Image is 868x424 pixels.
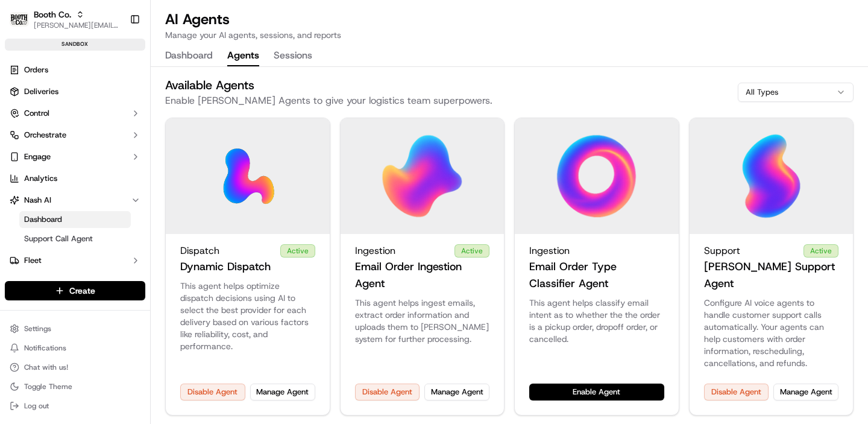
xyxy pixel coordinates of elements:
p: Welcome 👋 [12,48,219,68]
img: Dynamic Dispatch [204,133,291,220]
button: Manage Agent [424,384,489,400]
a: 💻API Documentation [97,170,198,192]
span: Fleet [24,255,42,266]
button: Orchestrate [5,125,145,145]
a: Analytics [5,169,145,188]
div: Support [704,244,839,258]
span: Control [24,108,49,119]
span: Create [69,285,95,297]
p: This agent helps ingest emails, extract order information and uploads them to [PERSON_NAME] syste... [355,297,490,345]
p: This agent helps classify email intent as to whether the the order is a pickup order, dropoff ord... [529,297,664,345]
div: Active [280,244,315,258]
div: sandbox [5,39,145,51]
div: Active [454,244,489,258]
span: Support Call Agent [24,233,93,244]
div: 💻 [102,176,112,186]
p: Configure AI voice agents to handle customer support calls automatically. Your agents can help cu... [704,297,839,369]
button: Agents [227,46,259,66]
button: Chat with us! [5,359,145,376]
span: Settings [24,324,51,334]
div: Active [804,244,838,258]
h3: [PERSON_NAME] Support Agent [704,258,839,292]
button: Control [5,104,145,123]
img: 1736555255976-a54dd68f-1ca7-489b-9aae-adbdc363a1c4 [12,115,34,137]
button: Settings [5,320,145,337]
div: Dispatch [180,244,315,258]
h1: AI Agents [165,10,341,29]
div: 📗 [12,176,22,186]
img: Nash [12,12,36,36]
span: Knowledge Base [24,175,92,187]
p: Manage your AI agents, sessions, and reports [165,29,341,41]
a: Powered byPylon [85,204,146,214]
span: Analytics [24,173,57,184]
button: Sessions [274,46,312,66]
p: Enable [PERSON_NAME] Agents to give your logistics team superpowers. [165,93,492,108]
h3: Dynamic Dispatch [180,258,271,275]
a: Dashboard [19,211,131,228]
span: Deliveries [24,86,58,97]
button: Fleet [5,251,145,270]
img: Email Order Ingestion Agent [379,133,465,220]
h3: Email Order Type Classifier Agent [529,258,664,292]
span: API Documentation [114,175,193,187]
a: Deliveries [5,82,145,101]
button: Disable Agent [180,384,245,400]
span: Notifications [24,343,66,353]
button: Nash AI [5,191,145,210]
button: Create [5,281,145,300]
div: Ingestion [355,244,490,258]
span: Orders [24,65,48,75]
button: Manage Agent [773,384,838,400]
div: We're available if you need us! [41,127,153,137]
button: [PERSON_NAME][EMAIL_ADDRESS][DOMAIN_NAME] [34,21,120,30]
span: Chat with us! [24,362,68,372]
input: Got a question? Start typing here... [31,78,217,90]
a: Support Call Agent [19,230,131,247]
div: Ingestion [529,244,664,258]
span: Pylon [120,204,146,214]
a: 📗Knowledge Base [7,170,97,192]
button: Enable Agent [529,384,664,400]
img: Booth Co. [10,12,29,27]
span: Orchestrate [24,130,66,141]
button: Notifications [5,340,145,356]
h2: Available Agents [165,77,492,93]
button: Disable Agent [704,384,769,400]
h3: Email Order Ingestion Agent [355,258,490,292]
button: Log out [5,397,145,414]
span: Dashboard [24,214,62,225]
span: Nash AI [24,195,51,206]
div: Start new chat [41,115,198,127]
button: Booth Co.Booth Co.[PERSON_NAME][EMAIL_ADDRESS][DOMAIN_NAME] [5,5,125,34]
p: This agent helps optimize dispatch decisions using AI to select the best provider for each delive... [180,280,315,352]
button: Start new chat [205,119,219,133]
span: Engage [24,151,51,162]
a: Orders [5,60,145,80]
button: Booth Co. [34,8,71,21]
button: Toggle Theme [5,378,145,395]
span: Log out [24,401,49,411]
button: Disable Agent [355,384,420,400]
button: Dashboard [165,46,213,66]
img: Charlie Support Agent [728,133,814,220]
span: Toggle Theme [24,382,72,391]
button: Manage Agent [250,384,315,400]
button: Engage [5,147,145,166]
img: Email Order Type Classifier Agent [553,133,640,220]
